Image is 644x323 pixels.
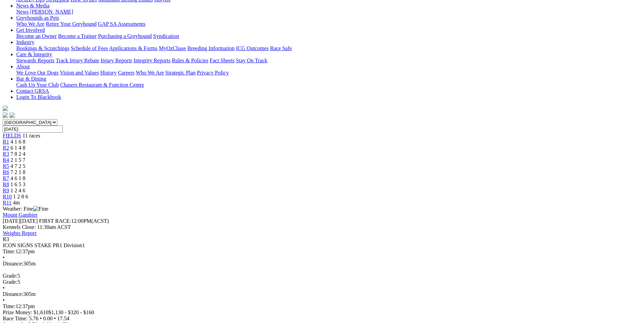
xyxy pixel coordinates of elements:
a: Become an Owner [16,33,57,39]
span: • [3,255,5,260]
span: 7 8 2 4 [11,151,25,157]
div: 305m [3,291,641,297]
a: About [16,64,30,69]
a: Cash Up Your Club [16,82,59,88]
span: Race Time: [3,316,27,321]
div: 12:37pm [3,303,641,309]
span: $1,130 - $320 - $160 [49,309,94,315]
span: R2 [3,145,9,151]
a: Breeding Information [187,45,235,51]
a: We Love Our Dogs [16,70,58,76]
div: Care & Integrity [16,58,641,64]
a: Become a Trainer [58,33,97,39]
span: 5.76 [29,316,38,321]
span: 2 1 5 7 [11,157,25,163]
div: 305m [3,261,641,267]
div: 12:37pm [3,249,641,255]
a: R10 [3,194,12,199]
span: 0.00 [43,316,53,321]
a: Stewards Reports [16,58,54,63]
div: Greyhounds as Pets [16,21,641,27]
div: Kennels Close: 11:30am ACST [3,224,641,230]
a: GAP SA Assessments [98,21,146,27]
span: • [40,316,42,321]
a: Who We Are [16,21,44,27]
span: R1 [3,139,9,145]
img: twitter.svg [10,112,15,118]
div: News & Media [16,9,641,15]
a: R4 [3,157,9,163]
a: R8 [3,181,9,187]
a: Bar & Dining [16,76,46,82]
a: Care & Integrity [16,51,52,57]
a: Track Injury Rebate [56,58,99,63]
div: 5 [3,279,641,285]
span: 17.54 [57,316,70,321]
div: About [16,70,641,76]
span: 7 2 1 8 [11,169,25,175]
span: 4 6 1 8 [11,175,25,181]
a: [PERSON_NAME] [30,9,73,15]
a: R6 [3,169,9,175]
div: ICON SIGNS STAKE PR1 Division1 [3,242,641,249]
span: 1 2 8 6 [13,194,28,199]
span: 4 1 6 8 [11,139,25,145]
a: Stay On Track [236,58,267,63]
a: R9 [3,188,9,193]
span: 4 7 2 5 [11,163,25,169]
a: Greyhounds as Pets [16,15,59,21]
a: Chasers Restaurant & Function Centre [60,82,144,88]
a: Mount Gambier [3,212,38,218]
a: R3 [3,151,9,157]
span: Grade: [3,273,18,279]
span: FIRST RACE: [39,218,71,224]
img: Fine [33,206,48,212]
a: History [100,70,116,76]
a: ICG Outcomes [236,45,269,51]
span: [DATE] [3,218,20,224]
span: • [3,285,5,291]
a: Contact GRSA [16,88,49,94]
span: 1 6 5 3 [11,181,25,187]
a: Vision and Values [60,70,99,76]
a: Careers [118,70,134,76]
span: R3 [3,236,9,242]
a: Purchasing a Greyhound [98,33,152,39]
a: Fact Sheets [210,58,235,63]
a: Injury Reports [100,58,132,63]
a: Bookings & Scratchings [16,45,69,51]
a: Login To Blackbook [16,94,61,100]
a: Schedule of Fees [71,45,108,51]
span: FIELDS [3,133,21,138]
div: Industry [16,45,641,51]
a: Race Safe [270,45,292,51]
span: Weather: Fine [3,206,48,212]
a: Strategic Plan [165,70,196,76]
a: News & Media [16,3,50,8]
a: Weights Report [3,230,37,236]
span: R11 [3,200,12,206]
a: R5 [3,163,9,169]
a: Retire Your Greyhound [46,21,97,27]
span: 4m [13,200,20,206]
a: R7 [3,175,9,181]
span: Time: [3,303,16,309]
span: Time: [3,249,16,254]
div: Bar & Dining [16,82,641,88]
div: Get Involved [16,33,641,39]
a: Privacy Policy [197,70,229,76]
img: facebook.svg [3,112,8,118]
a: Rules & Policies [172,58,208,63]
div: Prize Money: $1,610 [3,309,641,316]
a: Industry [16,39,34,45]
a: Get Involved [16,27,45,33]
a: Applications & Forms [109,45,158,51]
a: Integrity Reports [133,58,170,63]
span: • [54,316,56,321]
